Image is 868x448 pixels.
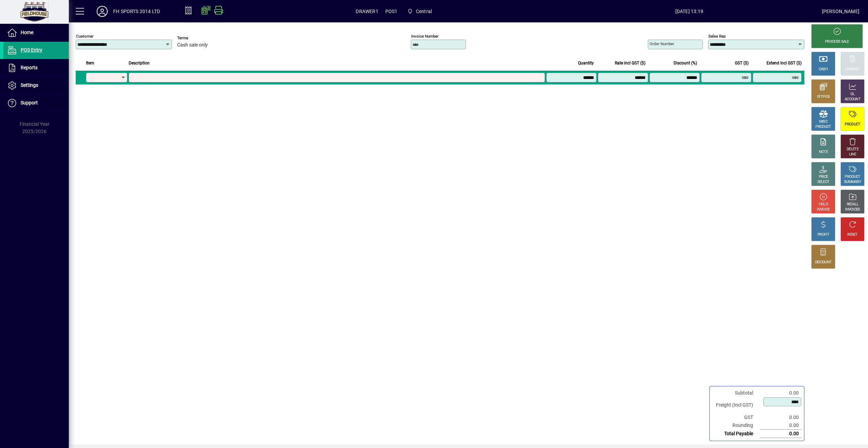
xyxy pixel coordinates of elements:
[557,6,822,17] span: [DATE] 13:19
[819,67,828,72] div: CASH
[846,67,859,72] div: CHARGE
[845,122,860,127] div: PRODUCT
[712,389,760,397] td: Subtotal
[356,6,378,17] span: DRAWER1
[3,77,69,94] a: Settings
[578,59,594,67] span: Quantity
[21,82,38,88] span: Settings
[845,174,860,180] div: PRODUCT
[735,59,749,67] span: GST ($)
[845,207,860,212] div: INVOICES
[825,39,849,44] div: PROCESS SALE
[819,150,828,155] div: NOTE
[817,207,829,212] div: INVOICE
[91,5,113,18] button: Profile
[3,59,69,77] a: Reports
[819,174,828,180] div: PRICE
[819,119,827,124] div: MISC
[847,232,858,237] div: RESET
[817,180,829,185] div: SELECT
[21,30,33,35] span: Home
[819,202,828,207] div: HOLD
[385,6,398,17] span: POS1
[21,100,38,105] span: Support
[411,34,439,39] mat-label: Invoice number
[712,397,760,414] td: Freight (Incl GST)
[3,24,69,41] a: Home
[650,41,674,46] mat-label: Order number
[177,42,208,48] span: Cash sale only
[845,97,860,102] div: ACCOUNT
[712,414,760,421] td: GST
[21,65,37,70] span: Reports
[817,232,829,237] div: PROFIT
[404,5,435,18] span: Central
[815,260,832,265] div: DISCOUNT
[615,59,645,67] span: Rate incl GST ($)
[708,34,726,39] mat-label: Sales rep
[760,421,801,430] td: 0.00
[177,36,218,40] span: Terms
[849,152,856,157] div: LINE
[847,202,859,207] div: RECALL
[760,414,801,421] td: 0.00
[674,59,697,67] span: Discount (%)
[129,59,150,67] span: Description
[712,430,760,438] td: Total Payable
[767,59,802,67] span: Extend incl GST ($)
[21,47,42,53] span: POS Entry
[822,6,859,17] div: [PERSON_NAME]
[844,180,861,185] div: SUMMARY
[712,421,760,430] td: Rounding
[86,59,94,67] span: Item
[760,430,801,438] td: 0.00
[817,94,830,100] div: EFTPOS
[76,34,94,39] mat-label: Customer
[847,147,858,152] div: DELETE
[113,6,160,17] div: FH SPORTS 2014 LTD
[815,124,831,130] div: PRODUCT
[760,389,801,397] td: 0.00
[3,94,69,112] a: Support
[850,92,855,97] div: GL
[416,6,432,17] span: Central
